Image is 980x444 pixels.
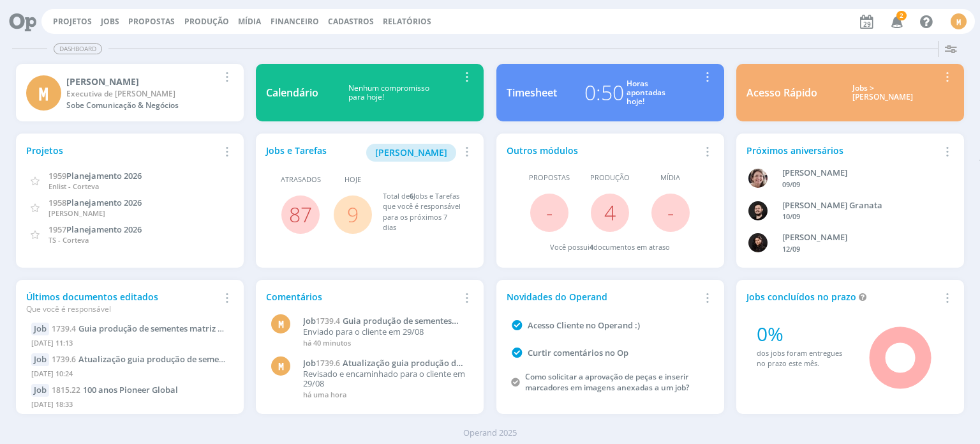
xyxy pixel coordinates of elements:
[303,338,351,348] span: há 40 minutos
[345,174,361,185] span: Hoje
[746,144,939,157] div: Próximos aniversários
[78,323,249,334] span: Guia produção de sementes matriz Corteva
[303,315,452,337] span: Guia produção de sementes matriz Corteva
[375,146,447,158] span: [PERSON_NAME]
[52,385,80,395] span: 1815.22
[746,85,817,100] div: Acesso Rápido
[303,357,461,379] span: Atualização guia produção de sementes milho 2025
[271,16,319,27] a: Financeiro
[238,16,261,27] a: Mídia
[347,201,359,228] a: 9
[128,16,175,27] span: Propostas
[303,369,467,389] p: Revisado e encaminhado para o cliente em 29/08
[550,242,670,253] div: Você possui documentos em atraso
[52,353,280,365] a: 1739.6Atualização guia produção de sementes milho 2025
[26,144,219,157] div: Projetos
[746,290,939,303] div: Jobs concluídos no prazo
[31,366,228,385] div: [DATE] 10:24
[507,144,699,157] div: Outros módulos
[101,16,119,27] a: Jobs
[16,64,244,121] a: M[PERSON_NAME]Executiva de [PERSON_NAME]Sobe Comunicação & Negócios
[546,199,553,226] span: -
[316,358,340,369] span: 1739.6
[48,223,142,235] a: 1957Planejamento 2026
[31,384,49,397] div: Job
[266,290,459,303] div: Comentários
[748,169,768,188] img: A
[951,13,967,29] div: M
[49,17,96,27] button: Projetos
[266,85,318,100] div: Calendário
[52,354,76,365] span: 1739.6
[303,327,467,337] p: Enviado para o cliente em 29/08
[281,174,321,185] span: Atrasados
[31,397,228,415] div: [DATE] 18:33
[266,144,459,162] div: Jobs e Tarefas
[782,231,939,244] div: Luana da Silva de Andrade
[181,17,233,27] button: Produção
[528,319,640,331] a: Acesso Cliente no Operand :)
[379,17,435,27] button: Relatórios
[26,75,61,111] div: M
[48,181,99,191] span: Enlist - Corteva
[303,316,467,326] a: Job1739.4Guia produção de sementes matriz Corteva
[748,201,768,220] img: B
[316,316,340,326] span: 1739.4
[303,358,467,369] a: Job1739.6Atualização guia produção de sementes milho 2025
[78,353,280,365] span: Atualização guia produção de sementes milho 2025
[328,16,374,27] span: Cadastros
[627,79,665,107] div: Horas apontadas hoje!
[950,10,967,33] button: M
[584,77,624,108] div: 0:50
[124,17,179,27] button: Propostas
[31,335,228,354] div: [DATE] 11:13
[507,85,557,100] div: Timesheet
[48,208,105,218] span: [PERSON_NAME]
[748,233,768,252] img: L
[26,290,219,315] div: Últimos documentos editados
[827,84,939,102] div: Jobs > [PERSON_NAME]
[896,11,907,20] span: 2
[383,16,431,27] a: Relatórios
[660,172,680,183] span: Mídia
[590,172,630,183] span: Produção
[48,196,142,208] a: 1958Planejamento 2026
[48,224,66,235] span: 1957
[48,170,66,181] span: 1959
[267,17,323,27] button: Financeiro
[667,199,674,226] span: -
[184,16,229,27] a: Produção
[782,180,800,189] span: 09/09
[52,323,249,334] a: 1739.4Guia produção de sementes matriz Corteva
[528,347,628,358] a: Curtir comentários no Op
[366,144,456,162] button: [PERSON_NAME]
[66,75,219,88] div: Mariana Kochenborger
[54,43,102,54] span: Dashboard
[782,199,939,212] div: Bruno Corralo Granata
[66,197,142,208] span: Planejamento 2026
[782,211,800,221] span: 10/09
[271,356,290,376] div: M
[52,323,76,334] span: 1739.4
[782,244,800,254] span: 12/09
[66,88,219,100] div: Executiva de Contas Jr
[757,319,852,348] div: 0%
[324,17,378,27] button: Cadastros
[590,242,593,252] span: 4
[525,371,689,393] a: Como solicitar a aprovação de peças e inserir marcadores em imagens anexadas a um job?
[66,224,142,235] span: Planejamento 2026
[604,199,616,226] a: 4
[507,290,699,303] div: Novidades do Operand
[529,172,570,183] span: Propostas
[52,384,178,395] a: 1815.22100 anos Pioneer Global
[48,169,142,181] a: 1959Planejamento 2026
[318,84,459,102] div: Nenhum compromisso para hoje!
[757,348,852,369] div: dos jobs foram entregues no prazo este mês.
[883,10,909,33] button: 2
[289,201,312,228] a: 87
[234,17,265,27] button: Mídia
[48,235,89,245] span: TS - Corteva
[496,64,724,121] a: Timesheet0:50Horasapontadashoje!
[366,146,456,158] a: [PERSON_NAME]
[31,353,49,366] div: Job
